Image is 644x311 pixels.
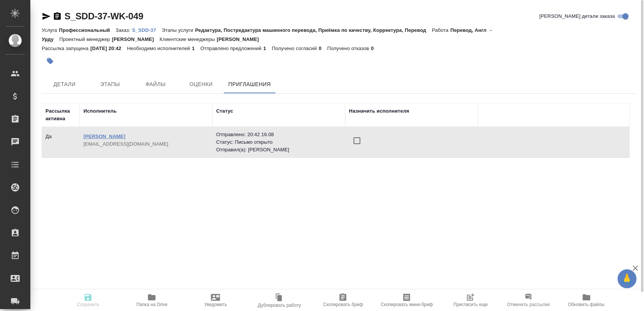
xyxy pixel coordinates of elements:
[184,290,247,311] button: Уведомить
[42,27,59,33] p: Услуга
[323,302,363,307] span: Скопировать бриф
[319,46,327,51] p: 0
[375,290,438,311] button: Скопировать мини-бриф
[217,36,265,42] p: [PERSON_NAME]
[42,12,51,21] button: Скопировать ссылку для ЯМессенджера
[432,27,451,33] p: Работа
[53,12,62,21] button: Скопировать ссылку
[620,271,633,287] span: 🙏
[116,27,132,33] p: Заказ:
[568,302,605,307] span: Обновить файлы
[200,46,263,51] p: Отправлено предложений
[56,290,120,311] button: Сохранить
[64,11,143,21] a: S_SDD-37-WK-049
[160,36,217,42] p: Клиентские менеджеры
[216,138,341,146] p: Статус: Письмо открыто
[216,146,341,154] p: Отправил(а): [PERSON_NAME]
[539,13,615,20] span: [PERSON_NAME] детали заказа
[77,302,100,307] span: Сохранить
[42,129,80,155] td: Да
[46,80,83,89] span: Детали
[42,46,90,51] p: Рассылка запущена
[132,27,162,33] p: S_SDD-37
[617,269,636,288] button: 🙏
[216,131,341,138] p: Отправлено: 20:42 16.08
[83,134,126,139] a: [PERSON_NAME]
[258,303,301,308] span: Дублировать работу
[59,36,112,42] p: Проектный менеджер
[162,27,195,33] p: Этапы услуги
[195,27,432,33] p: Редактура, Постредактура машинного перевода, Приёмка по качеству, Корректура, Перевод
[127,46,192,51] p: Необходимо исполнителей
[183,80,219,89] span: Оценки
[137,302,168,307] span: Папка на Drive
[349,107,409,115] div: Назначить исполнителя
[216,107,233,115] div: Статус
[453,302,488,307] span: Пригласить еще
[327,46,371,51] p: Получено отказов
[263,46,272,51] p: 1
[83,107,117,115] div: Исполнитель
[438,290,502,311] button: Пригласить еще
[112,36,160,42] p: [PERSON_NAME]
[120,290,184,311] button: Папка на Drive
[507,301,550,308] p: Отменить рассылки
[59,27,115,33] p: Профессиональный
[204,302,227,307] span: Уведомить
[228,80,271,89] span: Приглашения
[371,46,379,51] p: 0
[554,290,618,311] button: Обновить файлы
[272,46,319,51] p: Получено согласий
[132,27,162,33] a: S_SDD-37
[137,80,174,89] span: Файлы
[192,46,200,51] p: 1
[381,302,433,307] span: Скопировать мини-бриф
[311,290,375,311] button: Скопировать бриф
[247,290,311,311] button: Дублировать работу
[83,140,209,148] p: [EMAIL_ADDRESS][DOMAIN_NAME]
[46,107,76,123] div: Рассылка активна
[90,46,127,51] p: [DATE] 20:42
[42,53,58,69] button: Добавить тэг
[92,80,128,89] span: Этапы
